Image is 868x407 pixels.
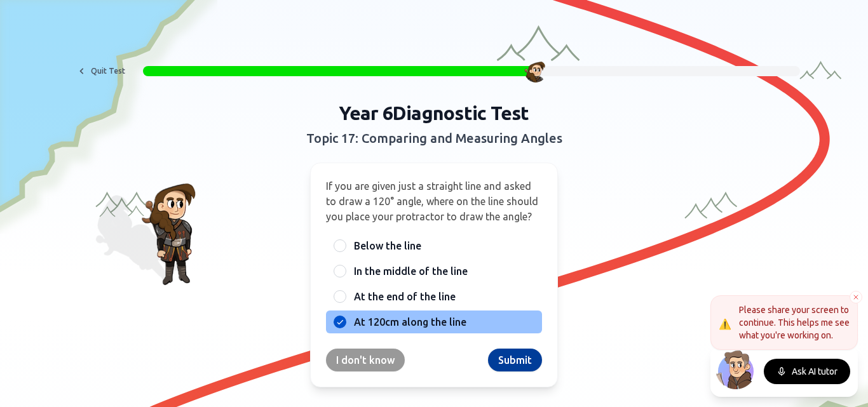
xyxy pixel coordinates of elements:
[354,289,456,304] span: At the end of the line
[524,60,547,83] img: Character
[68,61,133,81] button: Quit Test
[488,349,542,371] button: Submit
[739,304,850,342] p: Please share your screen to continue. This helps me see what you're working on.
[326,180,538,222] span: If you are given just a straight line and asked to draw a 120° angle, where on the line should yo...
[354,264,468,279] span: In the middle of the line
[719,316,731,329] div: ⚠️
[200,130,668,147] h2: Topic 17: Comparing and Measuring Angles
[200,102,668,124] h1: Year 6 Diagnostic Test
[326,349,405,371] button: I don't know
[354,314,466,330] span: At 120cm along the line
[764,359,850,384] button: Ask AI tutor
[354,238,421,253] span: Below the line
[715,349,756,389] img: North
